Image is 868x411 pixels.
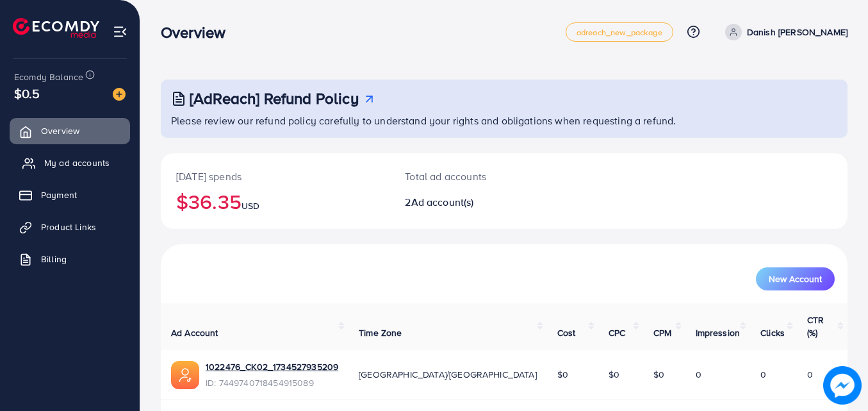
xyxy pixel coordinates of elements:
[696,368,701,381] span: 0
[41,253,67,265] span: Billing
[113,88,126,101] img: image
[13,18,99,38] img: logo
[41,124,79,137] span: Overview
[359,368,537,381] span: [GEOGRAPHIC_DATA]/[GEOGRAPHIC_DATA]
[171,326,218,339] span: Ad Account
[807,314,824,339] span: CTR (%)
[760,368,766,381] span: 0
[411,195,474,209] span: Ad account(s)
[14,71,83,83] span: Ecomdy Balance
[41,189,77,201] span: Payment
[653,326,671,339] span: CPM
[113,24,127,39] img: menu
[10,246,130,272] a: Billing
[176,169,374,184] p: [DATE] spends
[242,199,259,212] span: USD
[405,196,546,208] h2: 2
[176,189,374,214] h2: $36.35
[206,376,338,389] span: ID: 7449740718454915089
[14,84,40,103] span: $0.5
[359,326,402,339] span: Time Zone
[171,113,840,128] p: Please review our refund policy carefully to understand your rights and obligations when requesti...
[44,156,110,169] span: My ad accounts
[10,182,130,208] a: Payment
[405,169,546,184] p: Total ad accounts
[161,23,236,42] h3: Overview
[10,214,130,240] a: Product Links
[769,274,822,283] span: New Account
[171,361,199,389] img: ic-ads-acc.e4c84228.svg
[557,368,568,381] span: $0
[823,366,862,405] img: image
[557,326,576,339] span: Cost
[696,326,741,339] span: Impression
[807,368,813,381] span: 0
[566,22,673,42] a: adreach_new_package
[720,24,848,40] a: Danish [PERSON_NAME]
[760,326,785,339] span: Clicks
[190,89,359,108] h3: [AdReach] Refund Policy
[756,267,835,290] button: New Account
[10,150,130,176] a: My ad accounts
[609,368,619,381] span: $0
[10,118,130,144] a: Overview
[577,28,662,37] span: adreach_new_package
[41,221,96,233] span: Product Links
[747,24,848,40] p: Danish [PERSON_NAME]
[609,326,625,339] span: CPC
[206,360,338,373] a: 1022476_CK02_1734527935209
[653,368,664,381] span: $0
